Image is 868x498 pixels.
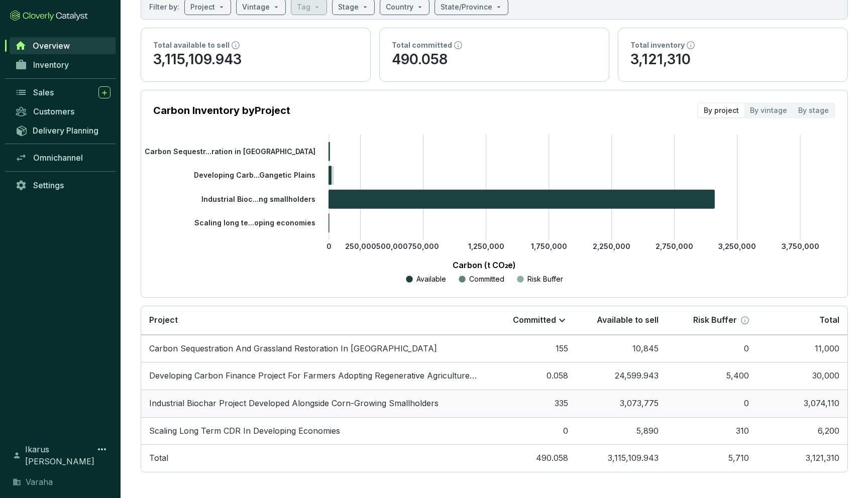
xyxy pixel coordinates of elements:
div: By project [698,103,744,117]
th: Available to sell [576,306,667,335]
tspan: 3,250,000 [718,242,756,251]
td: 3,121,310 [757,444,847,472]
td: 6,200 [757,417,847,445]
td: 5,890 [576,417,667,445]
p: 490.058 [392,50,597,69]
tspan: 2,250,000 [593,242,630,251]
span: Inventory [33,60,69,70]
th: Project [141,306,486,335]
span: Customers [33,106,74,116]
a: Delivery Planning [10,122,116,139]
td: Developing Carbon Finance Project For Farmers Adopting Regenerative Agriculture Practices In The ... [141,362,486,390]
p: Tag [297,2,310,12]
tspan: Carbon Sequestr...ration in [GEOGRAPHIC_DATA] [145,147,315,156]
p: Carbon (t CO₂e) [168,259,800,271]
tspan: 1,750,000 [531,242,567,251]
p: Total committed [392,40,452,50]
td: Total [141,444,486,472]
span: Sales [33,87,54,97]
td: 0 [667,335,757,362]
td: 310 [667,417,757,445]
td: 0 [667,390,757,417]
p: Filter by: [149,2,179,12]
td: 30,000 [757,362,847,390]
a: Sales [10,84,116,101]
th: Total [757,306,847,335]
a: Overview [10,37,116,54]
a: Omnichannel [10,149,116,166]
span: Overview [33,41,70,51]
p: Committed [469,274,504,284]
tspan: 500,000 [376,242,408,251]
td: 3,073,775 [576,390,667,417]
span: Ikarus [PERSON_NAME] [25,443,96,467]
span: Settings [33,180,64,190]
tspan: 750,000 [408,242,439,251]
span: Delivery Planning [33,126,98,136]
td: 3,115,109.943 [576,444,667,472]
p: 3,115,109.943 [153,50,358,69]
td: 3,074,110 [757,390,847,417]
p: 3,121,310 [630,50,835,69]
td: 5,710 [667,444,757,472]
div: By stage [793,103,834,117]
tspan: Scaling long te...oping economies [194,218,315,227]
td: 490.058 [486,444,576,472]
td: Industrial Biochar Project Developed Alongside Corn-Growing Smallholders [141,390,486,417]
div: By vintage [744,103,793,117]
td: 335 [486,390,576,417]
p: Committed [513,315,556,326]
p: Risk Buffer [527,274,563,284]
tspan: 1,250,000 [468,242,504,251]
tspan: 2,750,000 [656,242,693,251]
td: Carbon Sequestration And Grassland Restoration In India [141,335,486,362]
tspan: Industrial Bioc...ng smallholders [201,195,315,203]
td: 0.058 [486,362,576,390]
p: Total available to sell [153,40,230,50]
td: 10,845 [576,335,667,362]
td: 0 [486,417,576,445]
td: 24,599.943 [576,362,667,390]
td: 155 [486,335,576,362]
span: Varaha [26,476,53,488]
td: 5,400 [667,362,757,390]
tspan: 0 [327,242,332,251]
tspan: 250,000 [345,242,376,251]
p: Total inventory [630,40,685,50]
tspan: 3,750,000 [782,242,819,251]
p: Risk Buffer [693,315,737,326]
a: Inventory [10,56,116,73]
div: segmented control [697,102,835,118]
a: Settings [10,177,116,194]
td: Scaling Long Term CDR In Developing Economies [141,417,486,445]
p: Available [416,274,446,284]
a: Customers [10,103,116,120]
td: 11,000 [757,335,847,362]
span: Omnichannel [33,153,83,163]
tspan: Developing Carb...Gangetic Plains [194,171,315,179]
p: Carbon Inventory by Project [153,103,290,117]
